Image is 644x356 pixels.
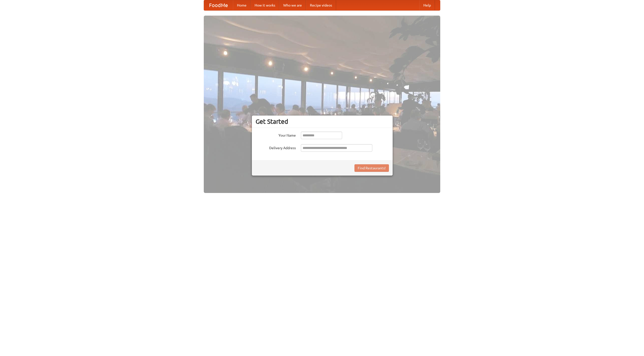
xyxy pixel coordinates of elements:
a: Help [419,0,435,10]
a: Recipe videos [306,0,336,10]
button: Find Restaurants! [354,164,389,172]
a: Who we are [279,0,306,10]
label: Delivery Address [256,144,296,150]
a: FoodMe [204,0,233,10]
label: Your Name [256,132,296,138]
a: How it works [251,0,279,10]
a: Home [233,0,251,10]
h3: Get Started [256,118,389,125]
